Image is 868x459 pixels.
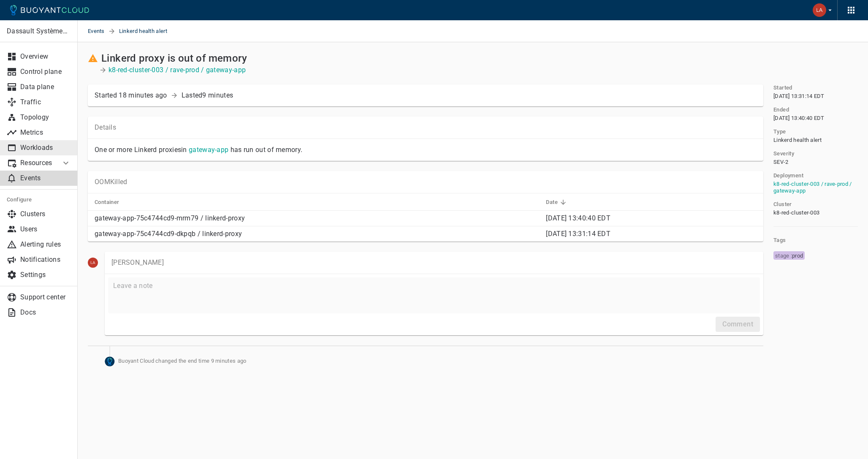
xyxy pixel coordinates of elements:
[20,225,71,234] p: Users
[813,3,826,17] img: Labhesh Potdar
[95,178,127,186] p: OOMKilled
[775,253,792,259] span: stage :
[95,91,167,100] div: Started
[189,146,228,154] a: gateway-app
[7,27,71,35] p: Dassault Systèmes- MEDIDATA
[111,258,757,267] p: [PERSON_NAME]
[773,181,852,194] a: k8-red-cluster-003 / rave-prod / gateway-app
[119,20,177,42] span: Linkerd health alert
[95,230,539,238] p: gateway-app-75c4744cd9-dkpqb / linkerd-proxy
[792,253,803,259] span: prod
[7,196,71,203] h5: Configure
[20,83,71,91] p: Data plane
[108,66,246,74] a: k8-red-cluster-003 / rave-prod / gateway-app
[95,146,757,154] p: One or more Linkerd proxies in has run out of memory.
[88,20,108,42] a: Events
[20,255,71,264] p: Notifications
[119,91,167,99] relative-time: 18 minutes ago
[773,106,789,113] h5: Ended
[773,209,819,216] span: k8-red-cluster-003
[773,115,825,122] span: [DATE] 13:40:40 EDT
[773,128,786,135] h5: Type
[20,68,71,76] p: Control plane
[773,237,858,244] h5: Tags
[20,308,71,317] p: Docs
[20,271,71,279] p: Settings
[773,84,792,91] h5: Started
[95,123,757,132] p: Details
[773,93,825,100] span: [DATE] 13:31:14 EDT
[773,201,792,208] h5: Cluster
[20,113,71,122] p: Topology
[211,358,247,364] relative-time: 9 minutes ago
[773,137,822,144] span: Linkerd health alert
[546,214,610,222] span: Mon, 18 Aug 2025 17:40:40 UTC
[20,293,71,301] p: Support center
[95,214,539,223] p: gateway-app-75c4744cd9-mrm79 / linkerd-proxy
[546,199,558,206] h5: Date
[20,98,71,106] p: Traffic
[20,159,54,167] p: Resources
[88,258,98,268] img: labhesh.potdar@3ds.com
[118,358,246,364] span: Buoyant Cloud changed the end time
[773,159,789,166] span: SEV-2
[20,240,71,249] p: Alerting rules
[546,198,569,206] span: Date
[20,174,71,182] p: Events
[182,91,233,100] p: Lasted 9 minutes
[773,172,803,179] h5: Deployment
[773,150,794,157] h5: Severity
[95,198,130,206] span: Container
[101,52,247,64] h2: Linkerd proxy is out of memory
[20,210,71,218] p: Clusters
[20,128,71,137] p: Metrics
[546,230,610,238] span: Mon, 18 Aug 2025 17:31:14 UTC
[20,52,71,61] p: Overview
[95,199,119,206] h5: Container
[20,144,71,152] p: Workloads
